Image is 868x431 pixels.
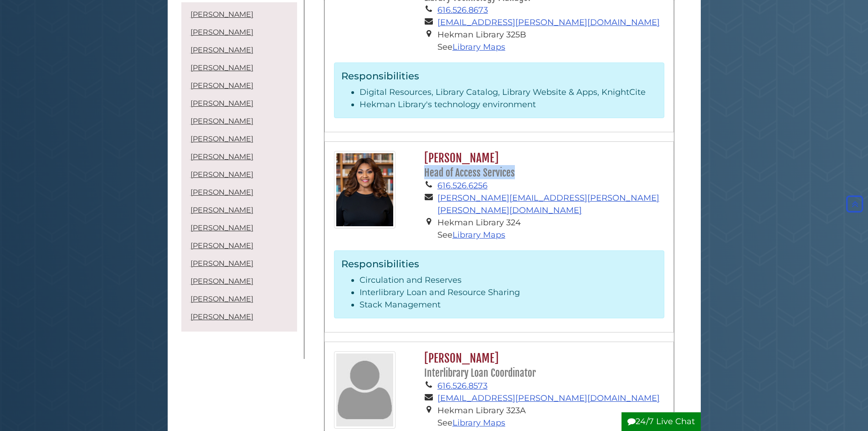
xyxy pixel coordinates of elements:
[190,188,253,197] a: [PERSON_NAME]
[190,10,253,19] a: [PERSON_NAME]
[437,393,660,403] a: [EMAIL_ADDRESS][PERSON_NAME][DOMAIN_NAME]
[420,351,664,380] h2: [PERSON_NAME]
[424,367,536,379] small: Interlibrary Loan Coordinator
[190,259,253,268] a: [PERSON_NAME]
[190,295,253,303] a: [PERSON_NAME]
[360,86,657,99] li: Digital Resources, Library Catalog, Library Website & Apps, KnightCite
[190,46,253,54] a: [PERSON_NAME]
[844,199,866,209] a: Back to Top
[621,412,701,431] button: 24/7 Live Chat
[437,217,664,241] li: Hekman Library 324 See
[360,99,657,111] li: Hekman Library's technology environment
[360,274,657,286] li: Circulation and Reserves
[437,5,488,15] a: 616.526.8673
[341,70,657,82] h3: Responsibilities
[437,193,659,215] a: [PERSON_NAME][EMAIL_ADDRESS][PERSON_NAME][PERSON_NAME][DOMAIN_NAME]
[190,135,253,143] a: [PERSON_NAME]
[190,152,253,161] a: [PERSON_NAME]
[420,151,664,180] h2: [PERSON_NAME]
[452,42,505,52] a: Library Maps
[190,81,253,90] a: [PERSON_NAME]
[360,286,657,299] li: Interlibrary Loan and Resource Sharing
[437,181,488,191] a: 616.526.6256
[437,41,664,53] li: See
[437,381,488,391] a: 616.526.8573
[190,28,253,36] a: [PERSON_NAME]
[334,151,395,228] img: Carla_Hotz_125x160v2.jpg
[190,99,253,108] a: [PERSON_NAME]
[437,29,664,41] li: Hekman Library 325B
[190,241,253,250] a: [PERSON_NAME]
[190,117,253,125] a: [PERSON_NAME]
[334,351,395,429] img: profile_125x160.jpg
[190,223,253,232] a: [PERSON_NAME]
[452,230,505,240] a: Library Maps
[190,206,253,214] a: [PERSON_NAME]
[424,167,515,179] small: Head of Access Services
[452,418,505,428] a: Library Maps
[341,258,657,270] h3: Responsibilities
[190,312,253,321] a: [PERSON_NAME]
[437,405,664,429] li: Hekman Library 323A See
[437,17,660,27] a: [EMAIL_ADDRESS][PERSON_NAME][DOMAIN_NAME]
[190,170,253,179] a: [PERSON_NAME]
[190,63,253,72] a: [PERSON_NAME]
[190,277,253,286] a: [PERSON_NAME]
[360,299,657,311] li: Stack Management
